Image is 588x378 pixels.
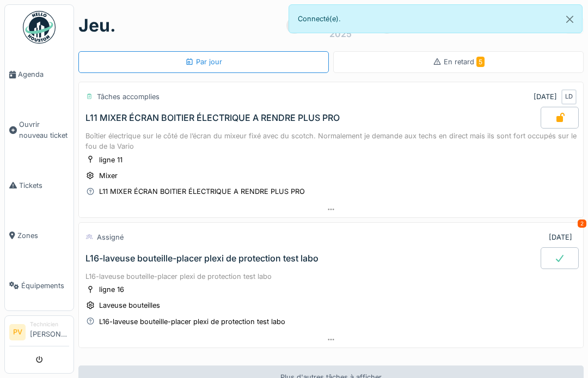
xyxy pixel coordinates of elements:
div: 2025 [329,27,352,40]
span: Équipements [21,281,69,291]
a: Zones [5,210,73,260]
span: Tickets [19,180,69,191]
div: L16-laveuse bouteille-placer plexi de protection test labo [99,316,285,327]
div: ligne 16 [99,284,124,295]
span: En retard [444,58,485,66]
a: Équipements [5,260,73,310]
h1: jeu. [78,15,116,36]
div: [DATE] [549,232,572,242]
div: L16-laveuse bouteille-placer plexi de protection test labo [85,253,318,264]
a: Tickets [5,160,73,210]
li: [PERSON_NAME] [30,320,69,344]
a: Ouvrir nouveau ticket [5,100,73,160]
div: Par jour [185,57,222,67]
span: Zones [17,230,69,241]
li: PV [9,324,26,340]
div: [DATE] [534,92,557,102]
div: Mixer [99,170,118,181]
a: Agenda [5,50,73,100]
button: Close [558,5,582,34]
div: Technicien [30,320,69,328]
a: PV Technicien[PERSON_NAME] [9,320,69,346]
div: L11 MIXER ÉCRAN BOITIER ÉLECTRIQUE A RENDRE PLUS PRO [85,113,340,123]
span: Agenda [18,69,69,80]
div: Connecté(e). [289,4,583,33]
div: Boîtier électrique sur le côté de l’écran du mixeur fixé avec du scotch. Normalement je demande a... [85,131,577,151]
div: ligne 11 [99,155,122,165]
div: L16-laveuse bouteille-placer plexi de protection test labo [85,271,577,282]
div: L11 MIXER ÉCRAN BOITIER ÉLECTRIQUE A RENDRE PLUS PRO [99,186,305,197]
span: 5 [476,57,485,67]
div: LD [561,89,577,105]
div: Laveuse bouteilles [99,300,160,310]
div: Assigné [97,232,124,242]
div: 2 [578,220,586,228]
span: Ouvrir nouveau ticket [19,119,69,140]
div: Tâches accomplies [97,92,160,102]
img: Badge_color-CXgf-gQk.svg [23,11,56,44]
